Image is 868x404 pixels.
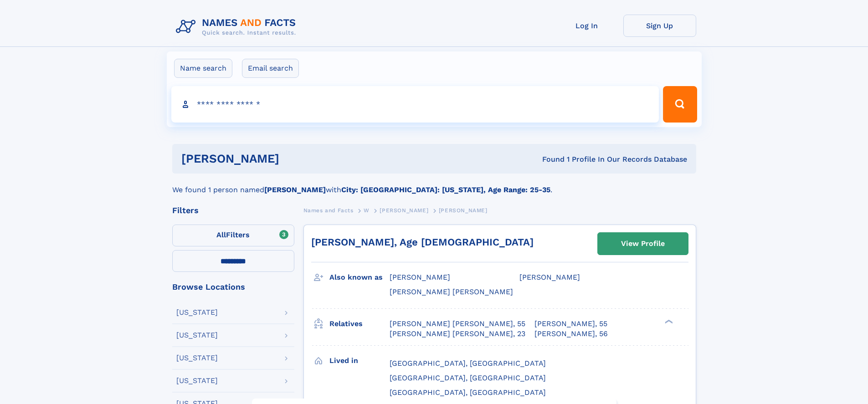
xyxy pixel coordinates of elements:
[172,15,303,39] img: Logo Names and Facts
[329,270,390,285] h3: Also known as
[390,329,525,339] a: [PERSON_NAME] [PERSON_NAME], 23
[176,332,218,339] div: [US_STATE]
[550,15,623,37] a: Log In
[621,233,665,254] div: View Profile
[341,185,550,194] b: City: [GEOGRAPHIC_DATA]: [US_STATE], Age Range: 25-35
[172,283,294,291] div: Browse Locations
[390,273,450,281] span: [PERSON_NAME]
[534,329,608,339] a: [PERSON_NAME], 56
[176,354,218,362] div: [US_STATE]
[176,309,218,316] div: [US_STATE]
[329,316,390,332] h3: Relatives
[390,319,525,329] a: [PERSON_NAME] [PERSON_NAME], 55
[364,207,370,214] span: W
[519,273,580,281] span: [PERSON_NAME]
[380,205,428,216] a: [PERSON_NAME]
[242,59,299,78] label: Email search
[216,230,226,239] span: All
[172,174,696,195] div: We found 1 person named with .
[411,154,687,164] div: Found 1 Profile In Our Records Database
[390,373,546,382] span: [GEOGRAPHIC_DATA], [GEOGRAPHIC_DATA]
[303,205,354,216] a: Names and Facts
[172,225,294,246] label: Filters
[264,185,326,194] b: [PERSON_NAME]
[171,86,659,123] input: search input
[390,359,546,368] span: [GEOGRAPHIC_DATA], [GEOGRAPHIC_DATA]
[623,15,696,37] a: Sign Up
[663,318,673,324] div: ❯
[380,207,428,214] span: [PERSON_NAME]
[598,233,688,255] a: View Profile
[329,353,390,368] h3: Lived in
[176,377,218,384] div: [US_STATE]
[439,207,488,214] span: [PERSON_NAME]
[174,59,232,78] label: Name search
[181,153,411,164] h1: [PERSON_NAME]
[311,236,534,248] a: [PERSON_NAME], Age [DEMOGRAPHIC_DATA]
[534,319,607,329] a: [PERSON_NAME], 55
[663,86,697,123] button: Search Button
[390,388,546,397] span: [GEOGRAPHIC_DATA], [GEOGRAPHIC_DATA]
[390,287,513,296] span: [PERSON_NAME] [PERSON_NAME]
[172,206,294,215] div: Filters
[364,205,370,216] a: W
